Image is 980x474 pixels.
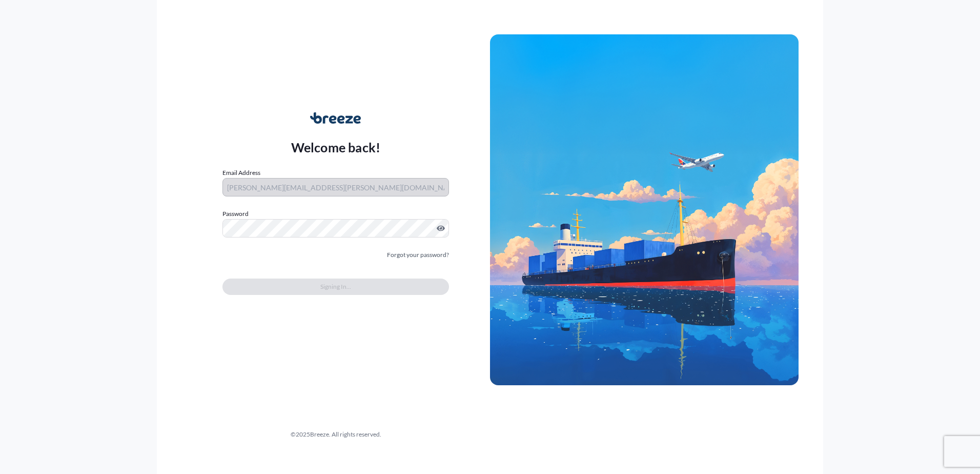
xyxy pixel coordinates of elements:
img: Ship illustration [490,34,799,385]
p: Welcome back! [291,139,381,155]
button: Signing In... [222,279,449,295]
label: Password [222,209,449,219]
input: example@gmail.com [222,178,449,196]
span: Signing In... [320,282,351,292]
a: Forgot your password? [387,250,449,260]
button: Show password [437,224,445,232]
label: Email Address [222,168,260,178]
div: © 2025 Breeze. All rights reserved. [181,429,490,440]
